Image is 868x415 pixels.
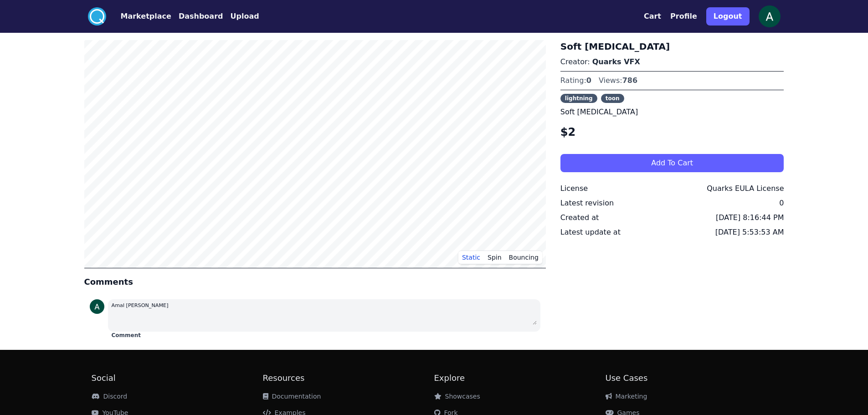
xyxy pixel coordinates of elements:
[599,75,637,86] div: Views:
[171,11,223,22] a: Dashboard
[484,251,505,264] button: Spin
[644,11,661,22] button: Cart
[586,76,591,85] span: 0
[106,11,171,22] a: Marketplace
[560,198,614,209] div: Latest revision
[179,11,223,22] button: Dashboard
[112,302,169,308] small: Amal [PERSON_NAME]
[560,227,621,238] div: Latest update at
[716,212,784,223] div: [DATE] 8:16:44 PM
[434,393,480,400] a: Showcases
[706,7,750,26] button: Logout
[622,76,637,85] span: 786
[560,183,588,194] div: License
[90,299,104,314] img: profile
[121,11,171,22] button: Marketplace
[263,372,434,384] h2: Resources
[560,154,784,172] button: Add To Cart
[84,276,546,288] h4: Comments
[92,393,128,400] a: Discord
[263,393,321,400] a: Documentation
[434,372,606,384] h2: Explore
[715,227,784,238] div: [DATE] 5:53:53 AM
[707,183,784,194] div: Quarks EULA License
[458,251,484,264] button: Static
[606,393,647,400] a: Marketing
[560,56,784,67] p: Creator:
[230,11,259,22] button: Upload
[606,372,777,384] h2: Use Cases
[223,11,259,22] a: Upload
[779,198,784,209] div: 0
[560,40,784,53] h3: Soft [MEDICAL_DATA]
[601,94,624,103] span: toon
[592,57,640,66] a: Quarks VFX
[560,94,597,103] span: lightning
[112,332,141,339] button: Comment
[505,251,542,264] button: Bouncing
[759,5,781,27] img: profile
[560,75,591,86] div: Rating:
[706,4,750,29] a: Logout
[670,11,697,22] button: Profile
[92,372,263,384] h2: Social
[560,212,599,223] div: Created at
[560,125,784,139] h4: $2
[560,107,784,118] p: Soft [MEDICAL_DATA]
